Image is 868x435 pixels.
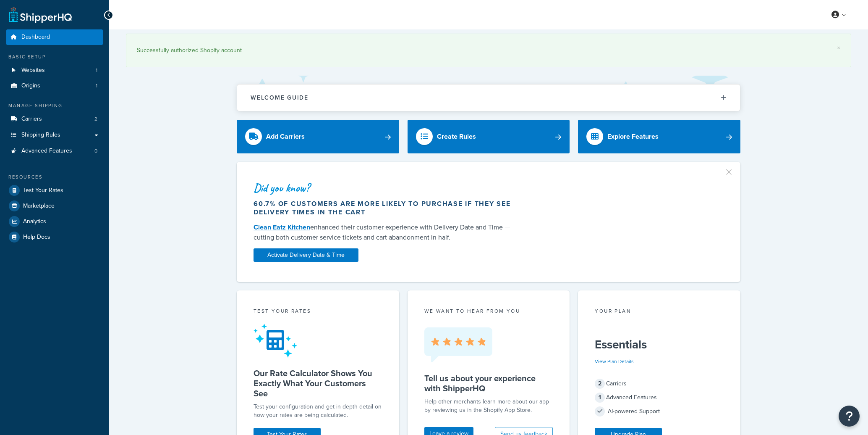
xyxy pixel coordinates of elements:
[424,307,553,315] p: we want to hear from you
[408,120,570,153] a: Create Rules
[254,200,519,216] div: 60.7% of customers are more likely to purchase if they see delivery times in the cart
[254,248,358,262] a: Activate Delivery Date & Time
[595,307,724,317] div: Your Plan
[6,63,103,78] li: Websites
[595,378,724,390] div: Carriers
[254,222,519,243] div: enhanced their customer experience with Delivery Date and Time — cutting both customer service ti...
[96,67,97,74] span: 1
[251,95,309,101] h2: Welcome Guide
[254,182,519,194] div: Did you know?
[6,78,103,94] li: Origins
[6,183,103,198] a: Test Your Rates
[6,174,103,181] div: Resources
[595,379,605,389] span: 2
[96,82,97,90] span: 1
[6,127,103,143] a: Shipping Rules
[6,53,103,61] div: Basic Setup
[237,120,399,153] a: Add Carriers
[6,102,103,109] div: Manage Shipping
[595,393,605,403] span: 1
[21,132,60,139] span: Shipping Rules
[595,358,634,365] a: View Plan Details
[837,45,840,51] a: ×
[21,67,45,74] span: Websites
[6,111,103,127] a: Carriers2
[6,29,103,45] a: Dashboard
[23,203,55,210] span: Marketplace
[237,84,740,111] button: Welcome Guide
[94,148,97,155] span: 0
[839,406,860,427] button: Open Resource Center
[254,307,382,317] div: Test your rates
[437,131,476,142] div: Create Rules
[6,111,103,127] li: Carriers
[6,143,103,159] li: Advanced Features
[6,229,103,245] a: Help Docs
[21,34,50,41] span: Dashboard
[595,338,724,351] h5: Essentials
[254,403,382,419] div: Test your configuration and get in-depth detail on how your rates are being calculated.
[595,392,724,403] div: Advanced Features
[23,218,46,225] span: Analytics
[607,131,659,142] div: Explore Features
[21,82,40,90] span: Origins
[137,45,840,56] div: Successfully authorized Shopify account
[254,222,310,232] a: Clean Eatz Kitchen
[266,131,305,142] div: Add Carriers
[21,116,42,123] span: Carriers
[6,143,103,159] a: Advanced Features0
[578,120,740,153] a: Explore Features
[21,148,72,155] span: Advanced Features
[23,234,50,241] span: Help Docs
[6,63,103,78] a: Websites1
[94,116,97,123] span: 2
[424,398,553,414] p: Help other merchants learn more about our app by reviewing us in the Shopify App Store.
[254,368,382,398] h5: Our Rate Calculator Shows You Exactly What Your Customers See
[23,187,63,194] span: Test Your Rates
[6,198,103,214] a: Marketplace
[424,373,553,393] h5: Tell us about your experience with ShipperHQ
[6,214,103,229] a: Analytics
[6,78,103,94] a: Origins1
[595,406,724,417] div: AI-powered Support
